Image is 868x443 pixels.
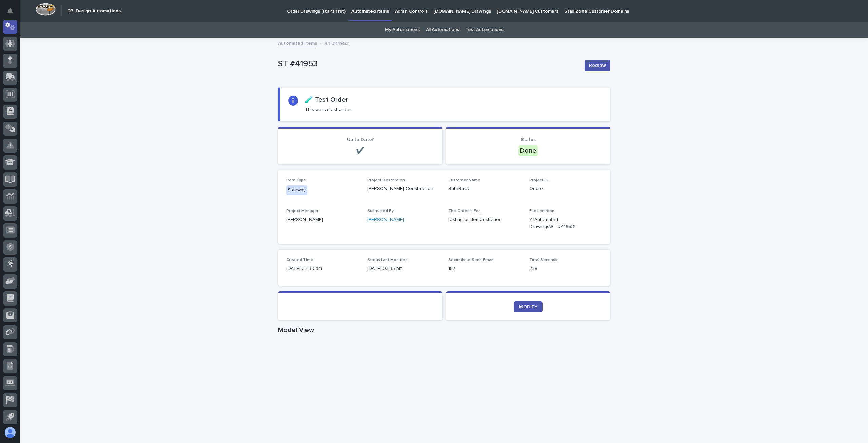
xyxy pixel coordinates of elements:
[585,60,610,71] button: Redraw
[529,265,602,272] p: 228
[529,216,586,230] : Y:\Automated Drawings\ST #41953\
[448,178,480,182] span: Customer Name
[67,8,121,14] h2: 03. Design Automations
[3,425,17,440] button: users-avatar
[367,185,440,192] p: [PERSON_NAME] Construction
[385,22,420,38] a: My Automations
[521,137,536,142] span: Status
[426,22,459,38] a: All Automations
[286,209,318,213] span: Project Manager
[448,185,521,192] p: SafeRack
[529,209,554,213] span: File Location
[278,59,579,69] p: ST #41953
[529,185,602,192] p: Quote
[448,209,483,213] span: This Order is For...
[448,265,521,272] p: 157
[519,304,537,309] span: MODIFY
[286,216,359,223] p: [PERSON_NAME]
[36,3,56,16] img: Workspace Logo
[305,96,348,104] h2: 🧪 Test Order
[367,265,440,272] p: [DATE] 03:35 pm
[8,8,17,19] div: Notifications
[324,39,349,47] p: ST #41953
[367,178,405,182] span: Project Description
[529,178,549,182] span: Project ID
[305,107,352,113] p: This was a test order.
[529,258,557,262] span: Total Seconds
[465,22,504,38] a: Test Automations
[347,137,374,142] span: Up to Date?
[589,62,606,69] span: Redraw
[367,258,408,262] span: Status Last Modified
[367,216,404,223] a: [PERSON_NAME]
[514,301,543,312] a: MODIFY
[286,178,306,182] span: Item Type
[448,216,521,223] p: testing or demonstration
[286,265,359,272] p: [DATE] 03:30 pm
[286,258,313,262] span: Created Time
[518,145,538,156] div: Done
[3,4,17,18] button: Notifications
[286,147,434,155] p: ✔️
[448,258,493,262] span: Seconds to Send Email
[278,326,610,334] h1: Model View
[367,209,394,213] span: Submitted By
[278,39,317,47] a: Automated Items
[286,185,307,195] div: Stairway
